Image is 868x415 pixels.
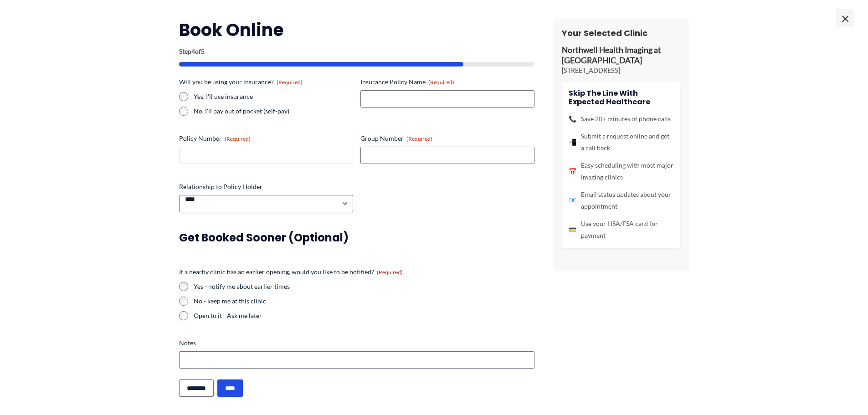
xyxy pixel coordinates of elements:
h3: Your Selected Clinic [562,28,680,38]
label: No - keep me at this clinic [194,297,534,306]
li: Email status updates about your appointment [569,189,673,212]
span: 💳 [569,224,576,236]
h4: Skip the line with Expected Healthcare [569,89,673,106]
li: Easy scheduling with most major imaging clinics [569,159,673,183]
span: 📲 [569,136,576,148]
span: (Required) [406,135,432,142]
label: Yes, I'll use insurance [194,92,353,101]
label: Policy Number [179,134,353,143]
span: (Required) [377,269,403,276]
p: Northwell Health Imaging at [GEOGRAPHIC_DATA] [562,45,680,66]
label: No, I'll pay out of pocket (self-pay) [194,107,353,116]
label: Open to it - Ask me later [194,311,534,320]
span: 📅 [569,165,576,177]
li: Save 20+ minutes of phone calls [569,113,673,125]
h2: Book Online [179,19,534,41]
li: Use your HSA/FSA card for payment [569,218,673,241]
span: (Required) [225,135,251,142]
span: (Required) [277,79,303,86]
legend: If a nearby clinic has an earlier opening, would you like to be notified? [179,267,403,277]
label: Insurance Policy Name [360,77,534,87]
span: 📞 [569,113,576,125]
label: Relationship to Policy Holder [179,182,353,191]
legend: Will you be using your insurance? [179,77,303,87]
label: Yes - notify me about earlier times [194,282,534,291]
label: Group Number [360,134,534,143]
span: (Required) [428,79,454,86]
p: [STREET_ADDRESS] [562,66,680,75]
span: × [836,9,854,27]
span: 📧 [569,195,576,206]
span: 4 [191,47,195,55]
span: 5 [201,47,205,55]
li: Submit a request online and get a call back [569,130,673,154]
p: Step of [179,48,534,55]
h3: Get booked sooner (optional) [179,231,534,245]
label: Notes [179,338,534,348]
